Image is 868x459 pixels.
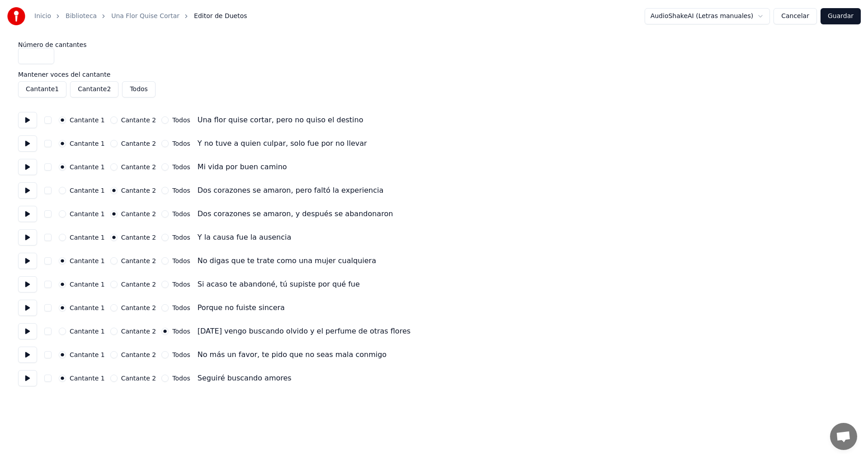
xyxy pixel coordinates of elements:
[121,164,156,170] label: Cantante 2
[172,305,190,311] label: Todos
[198,185,383,196] div: Dos corazones se amaron, pero faltó la experiencia
[70,352,105,358] label: Cantante 1
[70,375,105,381] label: Cantante 1
[172,352,190,358] label: Todos
[198,115,363,125] div: Una flor quise cortar, pero no quiso el destino
[172,164,190,170] label: Todos
[198,326,410,337] div: [DATE] vengo buscando olvido y el perfume de otras flores
[172,375,190,381] label: Todos
[198,255,376,266] div: No digas que te trate como una mujer cualquiera
[172,258,190,264] label: Todos
[172,187,190,194] label: Todos
[70,211,105,217] label: Cantante 1
[121,305,156,311] label: Cantante 2
[172,328,190,334] label: Todos
[121,281,156,287] label: Cantante 2
[121,211,156,217] label: Cantante 2
[111,12,179,21] a: Una Flor Quise Cortar
[198,373,292,384] div: Seguiré buscando amores
[198,138,367,149] div: Y no tuve a quien culpar, solo fue por no llevar
[18,71,850,78] label: Mantener voces del cantante
[172,234,190,241] label: Todos
[198,162,287,172] div: Mi vida por buen camino
[70,140,105,147] label: Cantante 1
[70,117,105,123] label: Cantante 1
[70,258,105,264] label: Cantante 1
[7,7,25,25] img: youka
[198,209,393,219] div: Dos corazones se amaron, y después se abandonaron
[18,42,850,48] label: Número de cantantes
[70,164,105,170] label: Cantante 1
[18,81,66,97] button: Cantante1
[121,234,156,241] label: Cantante 2
[172,140,190,147] label: Todos
[34,12,51,21] a: Inicio
[70,305,105,311] label: Cantante 1
[172,117,190,123] label: Todos
[821,8,861,24] button: Guardar
[198,232,292,243] div: Y la causa fue la ausencia
[121,352,156,358] label: Cantante 2
[70,187,105,194] label: Cantante 1
[121,117,156,123] label: Cantante 2
[121,258,156,264] label: Cantante 2
[70,328,105,334] label: Cantante 1
[66,12,97,21] a: Biblioteca
[198,279,360,290] div: Si acaso te abandoné, tú supiste por qué fue
[70,81,118,97] button: Cantante2
[70,281,105,287] label: Cantante 1
[774,8,817,24] button: Cancelar
[34,12,247,21] nav: breadcrumb
[121,187,156,194] label: Cantante 2
[830,423,857,450] div: Chat abierto
[198,349,387,360] div: No más un favor, te pido que no seas mala conmigo
[121,140,156,147] label: Cantante 2
[194,12,247,21] span: Editor de Duetos
[122,81,155,97] button: Todos
[121,375,156,381] label: Cantante 2
[172,281,190,287] label: Todos
[70,234,105,241] label: Cantante 1
[172,211,190,217] label: Todos
[121,328,156,334] label: Cantante 2
[198,302,285,313] div: Porque no fuiste sincera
